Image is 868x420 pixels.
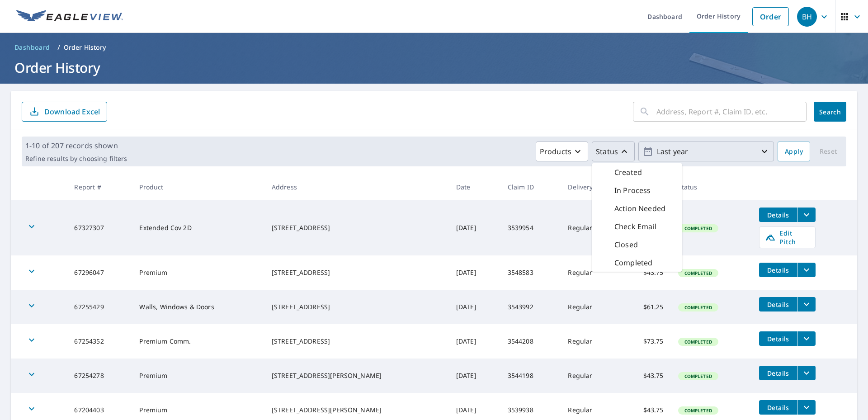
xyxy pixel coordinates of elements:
p: Order History [64,43,106,52]
th: Report # [67,174,132,200]
button: Status [592,142,635,161]
td: $73.75 [619,324,671,359]
p: Created [614,167,642,178]
div: [STREET_ADDRESS][PERSON_NAME] [272,371,442,380]
a: Dashboard [11,40,54,55]
td: [DATE] [449,255,500,290]
button: Search [814,102,846,122]
td: 3543992 [500,290,561,324]
p: Last year [653,144,759,160]
a: Order [752,7,789,26]
td: Regular [561,359,619,393]
td: 67255429 [67,290,132,324]
td: [DATE] [449,324,500,359]
h1: Order History [11,58,857,77]
div: Check Email [592,217,682,236]
span: Edit Pitch [765,229,810,246]
p: Download Excel [44,107,100,117]
button: detailsBtn-67254352 [759,331,797,346]
span: Completed [679,373,717,379]
span: Search [821,108,839,116]
p: 1-10 of 207 records shown [25,140,127,151]
button: detailsBtn-67296047 [759,263,797,277]
span: Details [764,266,792,274]
span: Details [764,403,792,412]
nav: breadcrumb [11,40,857,55]
p: Closed [614,239,638,250]
th: Date [449,174,500,200]
div: [STREET_ADDRESS][PERSON_NAME] [272,406,442,415]
span: Dashboard [14,43,50,52]
p: Check Email [614,221,656,232]
th: Claim ID [500,174,561,200]
td: $61.25 [619,290,671,324]
td: [DATE] [449,290,500,324]
button: filesDropdownBtn-67254278 [797,366,816,380]
td: [DATE] [449,359,500,393]
div: [STREET_ADDRESS] [272,268,442,277]
td: Premium Comm. [132,324,264,359]
td: $43.75 [619,359,671,393]
div: [STREET_ADDRESS] [272,223,442,232]
td: 67296047 [67,255,132,290]
span: Completed [679,225,717,231]
p: Refine results by choosing filters [25,155,127,163]
div: BH [797,7,817,27]
button: Apply [778,142,810,161]
div: Closed [592,236,682,254]
td: 67327307 [67,200,132,255]
span: Completed [679,339,717,345]
p: Completed [614,257,652,268]
a: Edit Pitch [759,227,816,248]
button: Download Excel [22,102,107,122]
td: Regular [561,324,619,359]
td: Premium [132,359,264,393]
button: filesDropdownBtn-67327307 [797,208,816,222]
td: 67254278 [67,359,132,393]
th: Address [264,174,449,200]
button: Last year [638,142,774,161]
p: In Process [614,185,651,196]
img: EV Logo [16,10,123,24]
button: detailsBtn-67254278 [759,366,797,380]
span: Details [764,211,792,219]
div: [STREET_ADDRESS] [272,302,442,311]
li: / [57,42,60,53]
td: 67254352 [67,324,132,359]
input: Address, Report #, Claim ID, etc. [656,99,807,124]
button: detailsBtn-67327307 [759,208,797,222]
td: 3544208 [500,324,561,359]
span: Details [764,300,792,309]
td: 3539954 [500,200,561,255]
td: 3544198 [500,359,561,393]
p: Status [596,146,618,157]
td: 3548583 [500,255,561,290]
p: Action Needed [614,203,665,214]
div: [STREET_ADDRESS] [272,337,442,346]
button: detailsBtn-67204403 [759,400,797,415]
div: Action Needed [592,199,682,217]
div: In Process [592,181,682,199]
button: Products [536,142,588,161]
td: Regular [561,255,619,290]
th: Product [132,174,264,200]
span: Completed [679,270,717,276]
span: Completed [679,407,717,414]
button: filesDropdownBtn-67204403 [797,400,816,415]
td: $43.75 [619,255,671,290]
div: Completed [592,254,682,272]
div: Created [592,163,682,181]
th: Status [671,174,752,200]
td: Extended Cov 2D [132,200,264,255]
td: Regular [561,290,619,324]
td: [DATE] [449,200,500,255]
button: detailsBtn-67255429 [759,297,797,311]
span: Completed [679,304,717,311]
span: Details [764,335,792,343]
span: Apply [785,146,803,157]
td: Regular [561,200,619,255]
p: Products [540,146,571,157]
button: filesDropdownBtn-67296047 [797,263,816,277]
td: Walls, Windows & Doors [132,290,264,324]
button: filesDropdownBtn-67254352 [797,331,816,346]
